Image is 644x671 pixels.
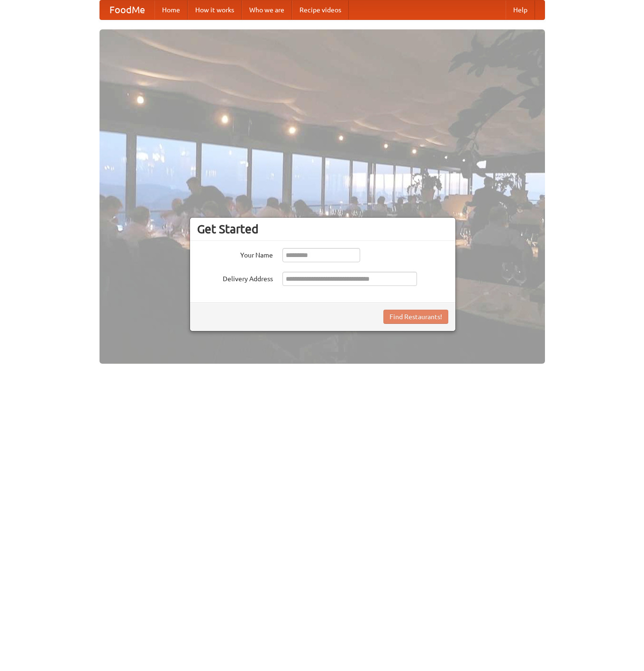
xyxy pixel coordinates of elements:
[506,0,535,19] a: Help
[292,0,349,19] a: Recipe videos
[100,0,154,19] a: FoodMe
[154,0,188,19] a: Home
[383,310,448,324] button: Find Restaurants!
[197,222,448,236] h3: Get Started
[242,0,292,19] a: Who we are
[188,0,242,19] a: How it works
[197,272,273,284] label: Delivery Address
[197,248,273,260] label: Your Name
